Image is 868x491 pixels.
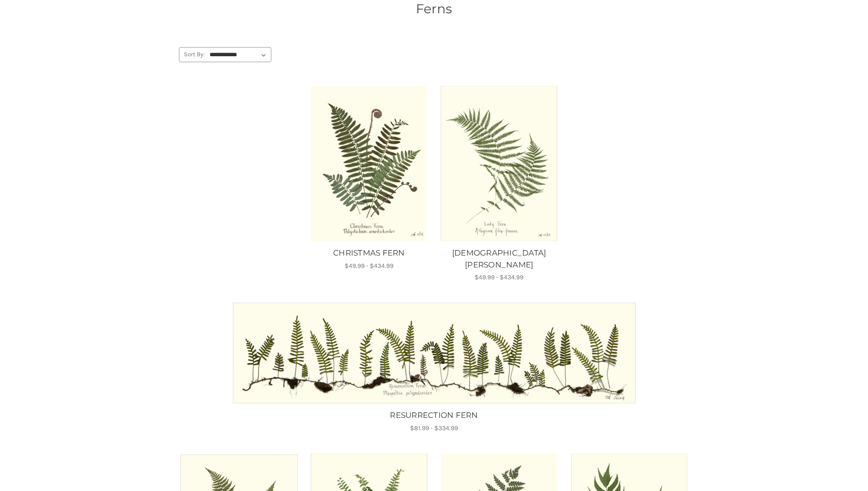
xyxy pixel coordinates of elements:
span: $49.99 - $434.99 [345,262,394,270]
img: Unframed [310,86,428,241]
span: $49.99 - $434.99 [474,273,523,281]
a: LADY FERN, Price range from $49.99 to $434.99 [440,86,558,241]
a: CHRISTMAS FERN, Price range from $49.99 to $434.99 [310,86,428,241]
img: Unframed [440,86,558,241]
a: RESURRECTION FERN, Price range from $81.99 to $334.99 [179,410,690,422]
label: Sort By: [179,48,205,61]
a: LADY FERN, Price range from $49.99 to $434.99 [439,247,559,271]
img: Unframed [233,303,636,403]
span: $81.99 - $334.99 [410,424,458,432]
a: CHRISTMAS FERN, Price range from $49.99 to $434.99 [309,247,429,259]
a: RESURRECTION FERN, Price range from $81.99 to $334.99 [180,303,688,403]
